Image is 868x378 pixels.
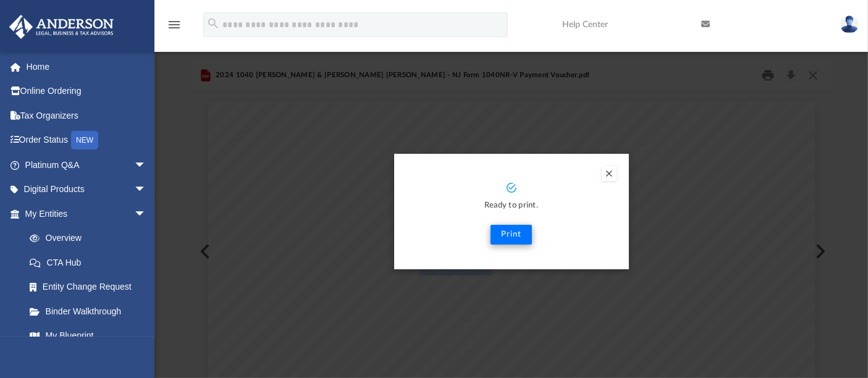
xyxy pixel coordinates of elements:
[17,324,159,348] a: My Blueprint
[9,153,165,177] a: Platinum Q&Aarrow_drop_down
[17,299,165,324] a: Binder Walkthrough
[9,177,165,202] a: Digital Productsarrow_drop_down
[17,250,165,275] a: CTA Hub
[9,201,165,226] a: My Entitiesarrow_drop_down
[167,23,182,32] a: menu
[134,201,159,227] span: arrow_drop_down
[6,15,117,39] img: Anderson Advisors Platinum Portal
[9,128,165,153] a: Order StatusNEW
[17,275,165,300] a: Entity Change Request
[491,225,532,245] button: Print
[17,226,165,251] a: Overview
[9,103,165,128] a: Tax Organizers
[167,17,182,32] i: menu
[206,17,220,30] i: search
[134,177,159,203] span: arrow_drop_down
[840,15,859,33] img: User Pic
[134,153,159,178] span: arrow_drop_down
[407,199,617,213] p: Ready to print.
[9,54,165,79] a: Home
[9,79,165,104] a: Online Ordering
[71,131,98,149] div: NEW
